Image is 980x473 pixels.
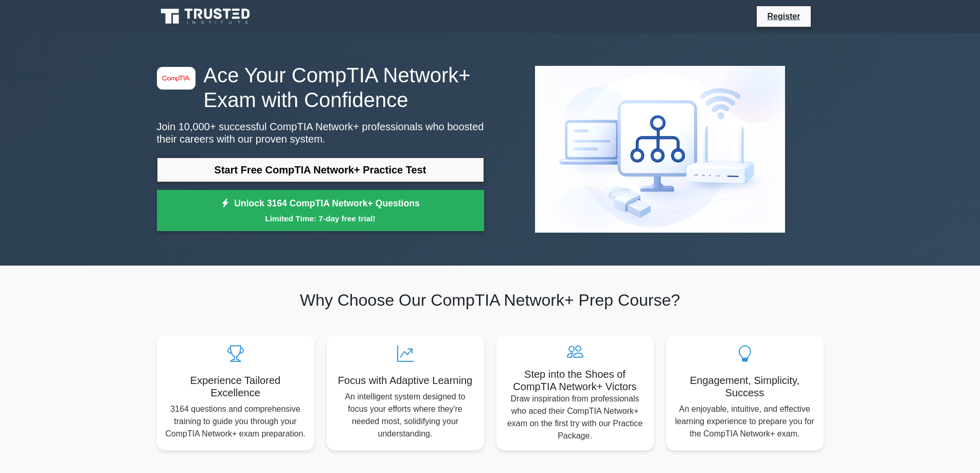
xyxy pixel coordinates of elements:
p: An intelligent system designed to focus your efforts where they're needed most, solidifying your ... [335,391,476,440]
h5: Engagement, Simplicity, Success [674,374,815,399]
p: Draw inspiration from professionals who aced their CompTIA Network+ exam on the first try with ou... [505,393,646,442]
p: 3164 questions and comprehensive training to guide you through your CompTIA Network+ exam prepara... [165,403,306,440]
p: An enjoyable, intuitive, and effective learning experience to prepare you for the CompTIA Network... [674,403,815,440]
a: Start Free CompTIA Network+ Practice Test [157,157,484,182]
p: Join 10,000+ successful CompTIA Network+ professionals who boosted their careers with our proven ... [157,120,484,145]
h2: Why Choose Our CompTIA Network+ Prep Course? [157,290,824,310]
h5: Step into the Shoes of CompTIA Network+ Victors [505,368,646,393]
h5: Focus with Adaptive Learning [335,374,476,387]
img: CompTIA Network+ Preview [527,58,793,241]
h1: Ace Your CompTIA Network+ Exam with Confidence [157,63,484,112]
a: Register [761,10,806,23]
small: Limited Time: 7-day free trial! [170,213,471,224]
a: Unlock 3164 CompTIA Network+ QuestionsLimited Time: 7-day free trial! [157,190,484,231]
h5: Experience Tailored Excellence [165,374,306,399]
